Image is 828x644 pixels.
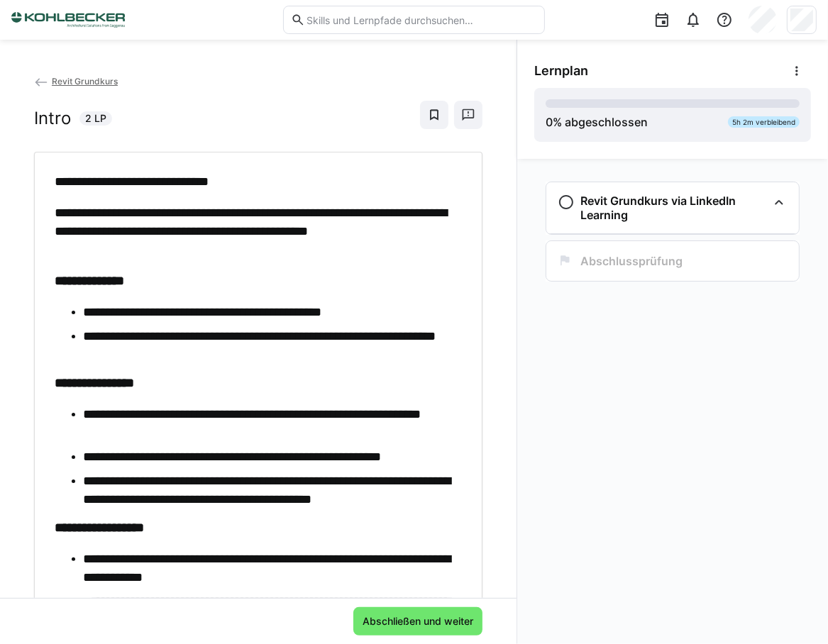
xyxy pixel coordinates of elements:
span: 2 LP [85,111,106,126]
a: Revit Grundkurs [34,76,118,87]
div: 5h 2m verbleibend [728,116,800,128]
span: Revit Grundkurs [52,76,118,87]
span: Abschließen und weiter [360,614,475,628]
button: Abschließen und weiter [353,607,482,635]
input: Skills und Lernpfade durchsuchen… [305,13,537,26]
h3: Revit Grundkurs via LinkedIn Learning [580,194,768,222]
h3: Abschlussprüfung [580,254,683,268]
h2: Intro [34,108,71,129]
span: 0 [546,115,553,129]
div: % abgeschlossen [546,113,648,131]
span: Lernplan [534,63,588,79]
